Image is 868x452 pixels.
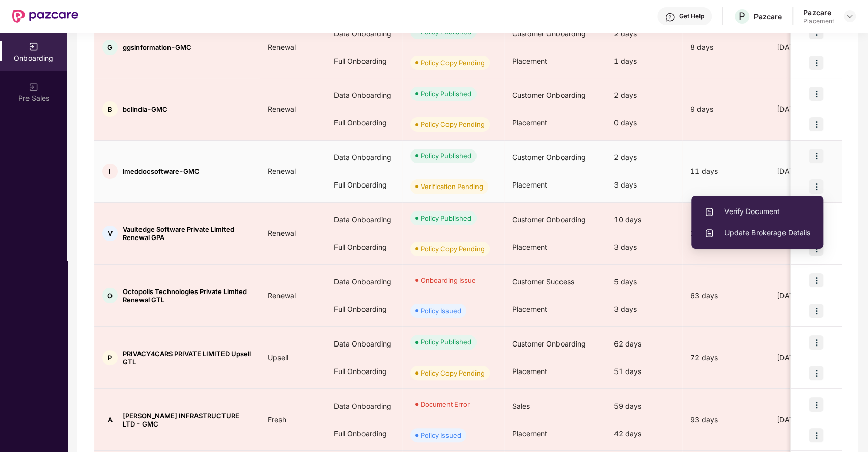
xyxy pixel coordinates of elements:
[12,10,78,23] img: New Pazcare Logo
[421,151,471,161] div: Policy Published
[606,82,682,109] div: 2 days
[326,420,402,447] div: Full Onboarding
[682,352,769,363] div: 72 days
[606,392,682,420] div: 59 days
[326,358,402,385] div: Full Onboarding
[606,109,682,137] div: 0 days
[809,397,823,412] img: icon
[606,420,682,447] div: 42 days
[260,291,304,300] span: Renewal
[421,58,485,68] div: Policy Copy Pending
[102,40,118,55] div: G
[421,337,471,347] div: Policy Published
[809,428,823,442] img: icon
[769,290,845,301] div: [DATE]
[682,166,769,177] div: 11 days
[123,43,191,51] span: ggsinformation-GMC
[326,233,402,261] div: Full Onboarding
[682,42,769,53] div: 8 days
[809,304,823,318] img: icon
[326,171,402,199] div: Full Onboarding
[260,353,296,362] span: Upsell
[809,335,823,350] img: icon
[512,339,586,348] span: Customer Onboarding
[682,414,769,426] div: 93 days
[260,229,304,237] span: Renewal
[682,228,769,239] div: 15 days
[326,296,402,323] div: Full Onboarding
[665,12,675,22] img: svg+xml;base64,PHN2ZyBpZD0iSGVscC0zMngzMiIgeG1sbnM9Imh0dHA6Ly93d3cudzMub3JnLzIwMDAvc3ZnIiB3aWR0aD...
[260,104,304,113] span: Renewal
[606,358,682,385] div: 51 days
[102,350,118,365] div: P
[512,118,547,127] span: Placement
[326,109,402,137] div: Full Onboarding
[421,275,476,285] div: Onboarding Issue
[606,296,682,323] div: 3 days
[29,42,39,52] img: svg+xml;base64,PHN2ZyB3aWR0aD0iMjAiIGhlaWdodD0iMjAiIHZpZXdCb3g9IjAgMCAyMCAyMCIgZmlsbD0ibm9uZSIgeG...
[606,206,682,233] div: 10 days
[682,290,769,301] div: 63 days
[123,167,200,175] span: imeddocsoftware-GMC
[421,306,461,316] div: Policy Issued
[102,412,118,428] div: A
[704,207,714,217] img: svg+xml;base64,PHN2ZyBpZD0iVXBsb2FkX0xvZ3MiIGRhdGEtbmFtZT0iVXBsb2FkIExvZ3MiIHhtbG5zPSJodHRwOi8vd3...
[606,47,682,75] div: 1 days
[512,305,547,313] span: Placement
[512,215,586,224] span: Customer Onboarding
[512,91,586,99] span: Customer Onboarding
[809,179,823,194] img: icon
[512,153,586,162] span: Customer Onboarding
[846,12,854,20] img: svg+xml;base64,PHN2ZyBpZD0iRHJvcGRvd24tMzJ4MzIiIHhtbG5zPSJodHRwOi8vd3d3LnczLm9yZy8yMDAwL3N2ZyIgd2...
[512,367,547,376] span: Placement
[769,166,845,177] div: [DATE]
[606,330,682,358] div: 62 days
[769,103,845,115] div: [DATE]
[123,412,251,428] span: [PERSON_NAME] INFRASTRUCTURE LTD - GMC
[512,243,547,251] span: Placement
[326,82,402,109] div: Data Onboarding
[102,101,118,117] div: B
[809,273,823,287] img: icon
[326,47,402,75] div: Full Onboarding
[704,227,810,238] span: Update Brokerage Details
[769,352,845,363] div: [DATE]
[326,144,402,171] div: Data Onboarding
[123,225,251,242] span: Vaultedge Software Private Limited Renewal GPA
[123,287,251,304] span: Octopolis Technologies Private Limited Renewal GTL
[421,213,471,223] div: Policy Published
[606,20,682,47] div: 2 days
[421,430,461,440] div: Policy Issued
[809,149,823,163] img: icon
[512,429,547,438] span: Placement
[704,228,714,238] img: svg+xml;base64,PHN2ZyBpZD0iVXBsb2FkX0xvZ3MiIGRhdGEtbmFtZT0iVXBsb2FkIExvZ3MiIHhtbG5zPSJodHRwOi8vd3...
[421,119,485,129] div: Policy Copy Pending
[421,399,470,409] div: Document Error
[803,17,834,25] div: Placement
[739,10,745,22] span: P
[123,350,251,366] span: PRIVACY4CARS PRIVATE LIMITED Upsell GTL
[260,43,304,51] span: Renewal
[606,268,682,296] div: 5 days
[809,56,823,70] img: icon
[260,415,294,424] span: Fresh
[421,89,471,99] div: Policy Published
[512,277,574,286] span: Customer Success
[769,414,845,426] div: [DATE]
[754,12,782,21] div: Pazcare
[102,164,118,179] div: I
[809,87,823,101] img: icon
[512,180,547,189] span: Placement
[29,82,39,92] img: svg+xml;base64,PHN2ZyB3aWR0aD0iMjAiIGhlaWdodD0iMjAiIHZpZXdCb3g9IjAgMCAyMCAyMCIgZmlsbD0ibm9uZSIgeG...
[421,368,485,378] div: Policy Copy Pending
[102,288,118,303] div: O
[260,167,304,175] span: Renewal
[606,144,682,171] div: 2 days
[326,392,402,420] div: Data Onboarding
[421,244,485,254] div: Policy Copy Pending
[606,233,682,261] div: 3 days
[606,171,682,199] div: 3 days
[809,117,823,131] img: icon
[326,20,402,47] div: Data Onboarding
[803,8,834,17] div: Pazcare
